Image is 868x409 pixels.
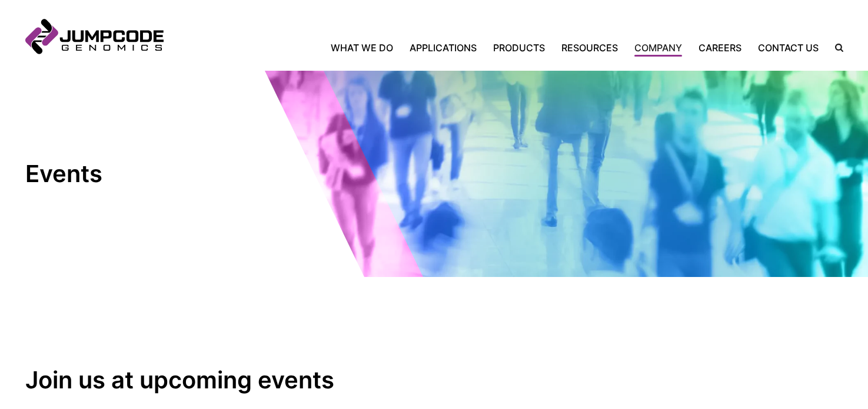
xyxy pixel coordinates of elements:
[25,159,237,189] h1: Events
[626,41,690,55] a: Company
[25,365,843,395] h2: Join us at upcoming events
[164,41,827,55] nav: Primary Navigation
[485,41,553,55] a: Products
[553,41,626,55] a: Resources
[690,41,750,55] a: Careers
[827,44,843,52] label: Search the site.
[750,41,827,55] a: Contact Us
[331,41,401,55] a: What We Do
[401,41,485,55] a: Applications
